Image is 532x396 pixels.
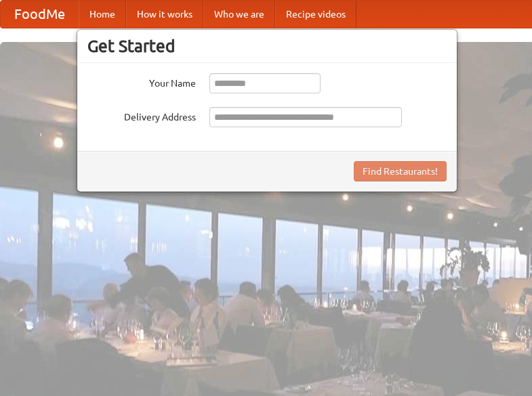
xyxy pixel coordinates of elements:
[203,1,275,28] a: Who we are
[87,107,196,124] label: Delivery Address
[126,1,203,28] a: How it works
[87,73,196,90] label: Your Name
[79,1,126,28] a: Home
[275,1,356,28] a: Recipe videos
[354,161,447,181] button: Find Restaurants!
[87,36,447,56] h3: Get Started
[1,1,79,28] a: FoodMe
